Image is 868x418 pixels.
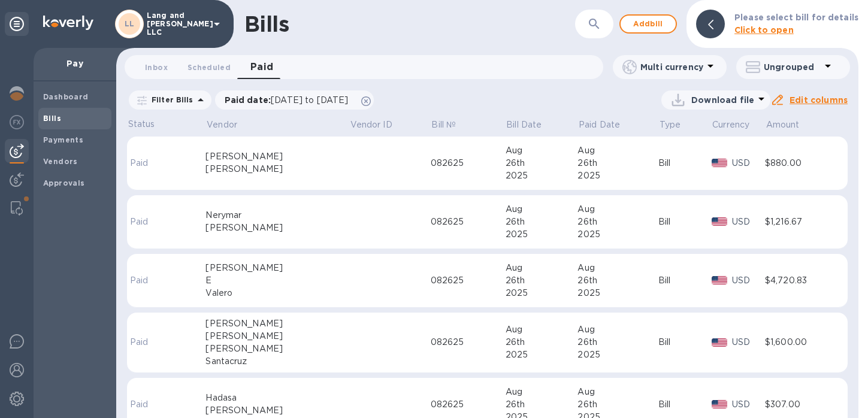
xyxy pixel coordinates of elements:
[506,287,578,299] div: 2025
[130,216,164,228] p: Paid
[640,61,703,73] p: Multi currency
[506,157,578,169] div: 26th
[431,216,506,228] div: 082625
[732,216,765,228] p: USD
[577,157,658,169] div: 26th
[658,274,712,287] div: Bill
[660,119,681,131] p: Type
[506,336,578,349] div: 26th
[506,119,557,131] span: Bill Date
[147,95,193,105] p: Filter Bills
[145,61,168,74] span: Inbox
[506,119,542,131] p: Bill Date
[577,169,658,182] div: 2025
[207,119,253,131] span: Vendor
[205,262,349,274] div: [PERSON_NAME]
[630,17,666,31] span: Add bill
[658,336,712,349] div: Bill
[765,157,834,169] div: $880.00
[577,386,658,398] div: Aug
[506,203,578,216] div: Aug
[691,94,754,106] p: Download file
[431,119,456,131] p: Bill №
[712,159,728,167] img: USD
[125,19,135,28] b: LL
[734,25,794,35] b: Click to open
[506,323,578,336] div: Aug
[205,355,349,368] div: Santacruz
[244,11,289,37] h1: Bills
[205,392,349,404] div: Hadasa
[734,13,858,22] b: Please select bill for details
[577,144,658,157] div: Aug
[205,343,349,355] div: [PERSON_NAME]
[732,336,765,349] p: USD
[658,398,712,411] div: Bill
[215,90,374,110] div: Paid date:[DATE] to [DATE]
[577,287,658,299] div: 2025
[765,398,834,411] div: $307.00
[765,216,834,228] div: $1,216.67
[205,150,349,163] div: [PERSON_NAME]
[765,274,834,287] div: $4,720.83
[350,119,392,131] p: Vendor ID
[579,119,620,131] p: Paid Date
[766,119,800,131] p: Amount
[790,95,848,105] u: Edit columns
[130,398,164,411] p: Paid
[431,274,506,287] div: 082625
[506,262,578,274] div: Aug
[577,349,658,361] div: 2025
[130,157,164,169] p: Paid
[764,61,821,73] p: Ungrouped
[765,336,834,349] div: $1,600.00
[732,398,765,411] p: USD
[660,119,697,131] span: Type
[205,274,349,287] div: E
[205,317,349,330] div: [PERSON_NAME]
[577,203,658,216] div: Aug
[712,400,728,408] img: USD
[271,95,348,105] span: [DATE] to [DATE]
[506,216,578,228] div: 26th
[205,287,349,299] div: Valero
[205,404,349,417] div: [PERSON_NAME]
[431,336,506,349] div: 082625
[43,114,61,123] b: Bills
[577,274,658,287] div: 26th
[147,11,207,37] p: Lang and [PERSON_NAME] LLC
[658,157,712,169] div: Bill
[225,94,355,106] p: Paid date :
[205,209,349,222] div: Nerymar
[732,274,765,287] p: USD
[205,222,349,234] div: [PERSON_NAME]
[350,119,408,131] span: Vendor ID
[712,217,728,226] img: USD
[431,119,471,131] span: Bill №
[205,330,349,343] div: [PERSON_NAME]
[250,59,274,75] span: Paid
[732,157,765,169] p: USD
[577,323,658,336] div: Aug
[577,228,658,241] div: 2025
[506,228,578,241] div: 2025
[128,118,165,131] p: Status
[431,398,506,411] div: 082625
[130,336,164,349] p: Paid
[506,274,578,287] div: 26th
[43,157,78,166] b: Vendors
[506,169,578,182] div: 2025
[130,274,164,287] p: Paid
[506,386,578,398] div: Aug
[506,144,578,157] div: Aug
[43,178,85,187] b: Approvals
[205,163,349,175] div: [PERSON_NAME]
[43,57,107,69] p: Pay
[43,16,93,30] img: Logo
[712,119,749,131] p: Currency
[506,398,578,411] div: 26th
[712,276,728,284] img: USD
[619,14,677,34] button: Addbill
[10,115,24,129] img: Foreign exchange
